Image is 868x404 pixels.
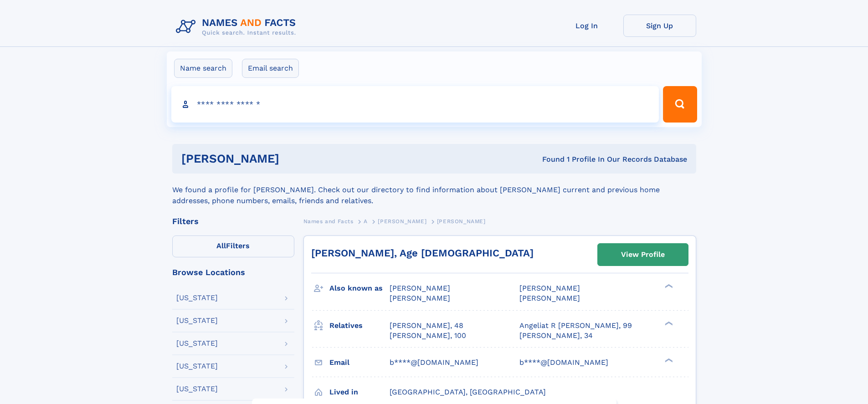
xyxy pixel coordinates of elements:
input: search input [171,86,659,123]
div: [US_STATE] [176,340,218,347]
div: ❯ [663,357,673,363]
span: All [216,241,226,250]
span: [GEOGRAPHIC_DATA], [GEOGRAPHIC_DATA] [390,388,546,396]
a: [PERSON_NAME] [378,215,426,227]
label: Filters [172,235,294,257]
img: Logo Names and Facts [172,15,303,39]
a: [PERSON_NAME], 34 [519,331,593,341]
button: Search Button [663,86,697,123]
h3: Relatives [329,318,390,333]
div: [US_STATE] [176,317,218,324]
h3: Lived in [329,384,390,400]
div: Found 1 Profile In Our Records Database [411,154,687,164]
h3: Also known as [329,281,390,296]
span: [PERSON_NAME] [437,218,486,225]
h3: Email [329,355,390,370]
div: Browse Locations [172,268,294,276]
div: [US_STATE] [176,363,218,370]
a: [PERSON_NAME], 100 [390,331,466,341]
a: Angeliat R [PERSON_NAME], 99 [519,321,632,331]
div: [US_STATE] [176,385,218,393]
span: A [364,218,368,225]
div: ❯ [663,283,673,289]
a: [PERSON_NAME], Age [DEMOGRAPHIC_DATA] [311,247,534,259]
a: Sign Up [623,15,696,37]
span: [PERSON_NAME] [519,294,580,302]
a: View Profile [598,244,688,266]
div: Filters [172,217,294,225]
label: Name search [174,59,232,78]
span: [PERSON_NAME] [378,218,426,225]
span: [PERSON_NAME] [519,284,580,292]
span: [PERSON_NAME] [390,284,450,292]
span: [PERSON_NAME] [390,294,450,302]
div: [US_STATE] [176,294,218,302]
a: Log In [550,15,623,37]
h1: [PERSON_NAME] [181,153,411,164]
a: Names and Facts [303,215,354,227]
div: We found a profile for [PERSON_NAME]. Check out our directory to find information about [PERSON_N... [172,174,696,206]
label: Email search [242,59,299,78]
a: A [364,215,368,227]
a: [PERSON_NAME], 48 [390,321,463,331]
div: View Profile [621,244,665,265]
div: ❯ [663,320,673,326]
